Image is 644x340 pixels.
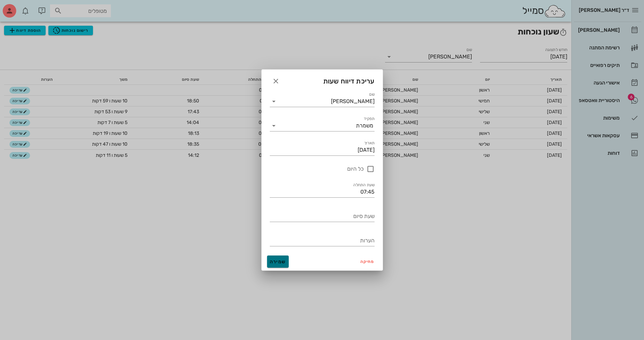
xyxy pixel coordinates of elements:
[353,183,375,188] label: שעת התחלה
[270,259,286,265] span: שמירה
[270,120,375,131] div: תפקידמשמרת
[262,70,383,91] div: עריכת דיווח שעות
[267,256,289,268] button: שמירה
[360,259,374,264] span: מחיקה
[358,257,377,266] button: מחיקה
[356,123,373,129] div: משמרת
[270,166,364,172] label: כל היום
[363,116,374,121] label: תפקיד
[364,141,375,146] label: תאריך
[369,92,375,97] label: שם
